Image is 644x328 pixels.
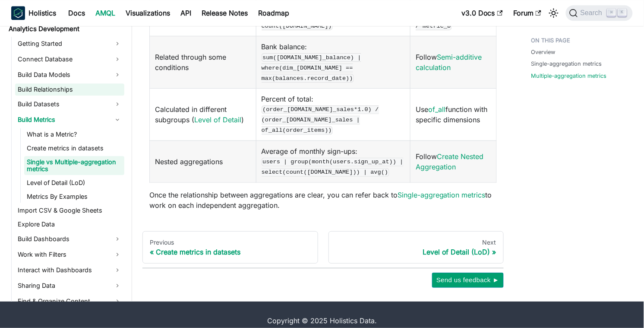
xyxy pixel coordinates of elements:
[253,6,294,20] a: Roadmap
[15,68,124,82] a: Build Data Models
[15,294,124,308] a: Find & Organize Content
[24,191,124,203] a: Metrics By Examples
[11,6,25,20] img: Holistics
[150,88,256,140] td: Calculated in different subgroups ( )
[578,9,608,17] span: Search
[410,36,497,88] td: Follow
[410,88,497,140] td: Use function with specific dimensions
[256,36,410,88] td: Bank balance:
[15,279,124,293] a: Sharing Data
[336,248,497,256] div: Level of Detail (LoD)
[15,113,124,127] a: Build Metrics
[618,9,627,16] kbd: K
[256,88,410,140] td: Percent of total:
[149,190,497,210] p: Once the relationship between aggregations are clear, you can refer back to to work on each indep...
[24,177,124,189] a: Level of Detail (LoD)
[142,231,318,264] a: PreviousCreate metrics in datasets
[436,274,499,286] span: Send us feedback ►
[120,6,175,20] a: Visualizations
[428,105,445,114] a: of_all
[15,218,124,230] a: Explore Data
[262,105,379,135] code: (order_[DOMAIN_NAME]_sales*1.0) / (order_[DOMAIN_NAME]_sales | of_all(order_items))
[531,72,607,80] a: Multiple-aggregation metrics
[398,191,486,199] a: Single-aggregation metrics
[28,8,56,18] b: Holistics
[150,248,311,256] div: Create metrics in datasets
[11,6,56,20] a: HolisticsHolistics
[508,6,546,20] a: Forum
[196,6,253,20] a: Release Notes
[24,142,124,154] a: Create metrics in datasets
[410,140,497,182] td: Follow
[194,115,241,124] a: Level of Detail
[15,37,124,51] a: Getting Started
[150,36,256,88] td: Related through some conditions
[416,53,482,72] a: Semi-additive calculation
[432,273,504,287] button: Send us feedback ►
[336,239,497,246] div: Next
[150,140,256,182] td: Nested aggregations
[416,11,488,30] code: metric_a / metric_b
[15,52,124,66] a: Connect Database
[416,152,483,171] a: Create Nested Aggregation
[531,48,556,56] a: Overview
[15,97,124,111] a: Build Datasets
[328,231,504,264] a: NextLevel of Detail (LoD)
[456,6,508,20] a: v3.0 Docs
[15,204,124,217] a: Import CSV & Google Sheets
[262,11,337,30] code: sum(products.price) / count([DOMAIN_NAME])
[15,232,124,246] a: Build Dashboards
[262,158,404,177] code: users | group(month(users.sign_up_at)) | select(count([DOMAIN_NAME])) | avg()
[63,6,90,20] a: Docs
[47,315,597,326] div: Copyright © 2025 Holistics Data.
[15,83,124,96] a: Build Relationships
[566,5,633,21] button: Search (Command+K)
[531,60,602,68] a: Single-aggregation metrics
[24,156,124,175] a: Single vs Multiple-aggregation metrics
[256,140,410,182] td: Average of monthly sign-ups:
[175,6,196,20] a: API
[15,248,124,261] a: Work with Filters
[6,23,124,35] a: Analytics Development
[607,9,616,16] kbd: ⌘
[262,53,361,83] code: sum([DOMAIN_NAME]_balance) | where(dim_[DOMAIN_NAME] == max(balances.record_date))
[24,128,124,140] a: What is a Metric?
[142,231,504,264] nav: Docs pages
[90,6,120,20] a: AMQL
[547,6,561,20] button: Switch between dark and light mode (currently light mode)
[150,239,311,246] div: Previous
[15,263,124,277] a: Interact with Dashboards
